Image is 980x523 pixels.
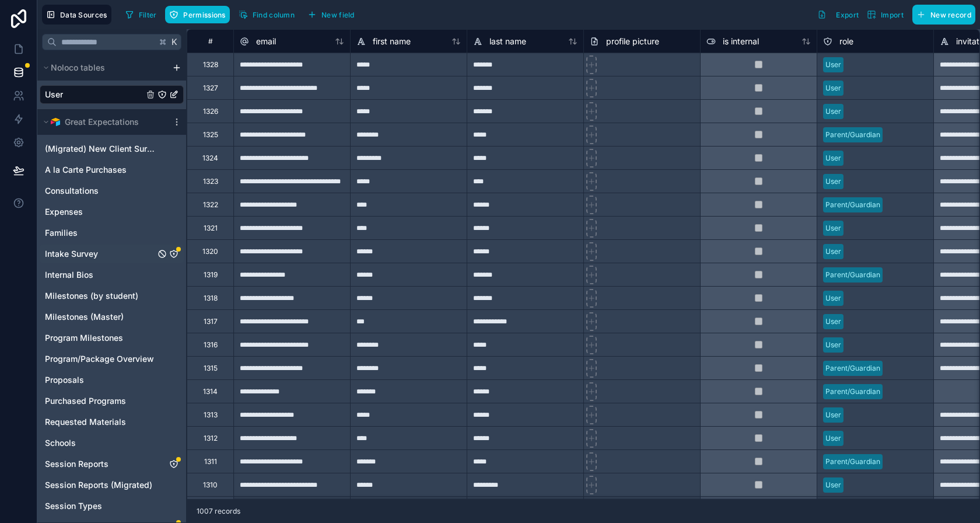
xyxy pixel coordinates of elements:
div: User [825,176,841,187]
div: 1314 [203,387,218,396]
div: 1310 [203,480,218,490]
div: Parent/Guardian [825,363,880,374]
div: 1321 [204,224,218,233]
div: User [825,410,841,420]
span: K [170,38,178,46]
span: first name [373,36,411,47]
span: Export [836,11,859,19]
div: 1313 [204,410,218,420]
div: 1316 [204,340,218,350]
div: 1328 [203,60,218,69]
span: email [256,36,276,47]
span: New record [930,11,971,19]
span: Import [881,11,904,19]
div: Parent/Guardian [825,456,880,467]
span: is internal [723,36,759,47]
div: 1320 [202,247,218,256]
div: Parent/Guardian [825,200,880,210]
button: New field [303,6,359,23]
div: User [825,153,841,163]
button: Data Sources [42,5,111,25]
div: User [825,316,841,327]
button: Import [863,5,908,25]
span: New field [321,11,355,19]
div: 1324 [202,154,218,163]
div: User [825,480,841,490]
div: 1326 [203,107,218,116]
span: last name [489,36,526,47]
div: User [825,246,841,257]
div: 1317 [204,317,218,326]
button: Export [813,5,863,25]
div: Parent/Guardian [825,270,880,280]
div: 1323 [203,177,218,186]
div: User [825,433,841,444]
div: User [825,223,841,233]
div: 1325 [203,130,218,140]
div: 1311 [204,457,217,466]
button: Filter [121,6,161,23]
button: Permissions [165,6,229,23]
a: Permissions [165,6,234,23]
div: 1315 [204,364,218,373]
button: New record [912,5,975,25]
div: User [825,83,841,93]
a: New record [908,5,975,25]
div: 1318 [204,294,218,303]
span: role [839,36,853,47]
span: Find column [253,11,295,19]
div: 1312 [204,434,218,443]
div: # [196,37,225,46]
div: Parent/Guardian [825,130,880,140]
div: Parent/Guardian [825,386,880,397]
button: Find column [235,6,299,23]
div: 1322 [203,200,218,210]
span: Permissions [183,11,225,19]
div: User [825,293,841,304]
div: 1327 [203,83,218,93]
div: User [825,340,841,350]
span: Filter [139,11,157,19]
span: profile picture [606,36,659,47]
span: Data Sources [60,11,107,19]
span: 1007 records [197,507,240,516]
div: User [825,60,841,70]
div: User [825,106,841,117]
div: 1319 [204,270,218,280]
